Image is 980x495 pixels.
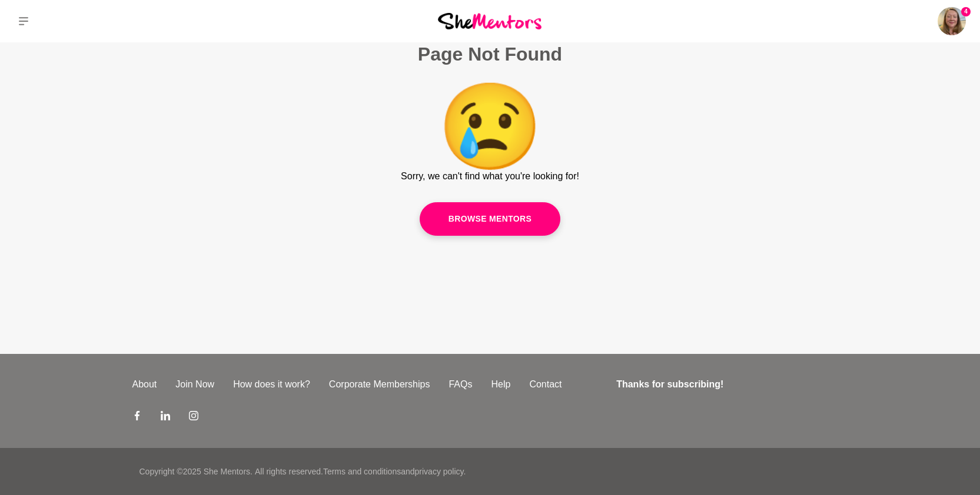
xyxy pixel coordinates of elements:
span: 4 [961,7,971,16]
p: 😢 [283,85,697,169]
p: Copyright © 2025 She Mentors . [139,466,253,478]
a: Instagram [189,410,198,424]
a: Tammy McCann4 [938,7,966,35]
a: Help [481,377,520,392]
a: LinkedIn [161,410,170,424]
a: How does it work? [224,377,320,392]
p: All rights reserved. and . [255,466,466,478]
img: Tammy McCann [938,7,966,35]
a: Corporate Memberships [320,377,440,392]
a: Join Now [166,377,224,392]
h4: Thanks for subscribing! [616,377,841,392]
a: Facebook [132,410,142,424]
a: Browse mentors [420,202,561,236]
a: FAQs [439,377,481,392]
img: She Mentors Logo [438,13,542,29]
p: Sorry, we can't find what you're looking for! [401,169,579,183]
a: Contact [520,377,571,392]
a: About [123,377,167,392]
a: privacy policy [415,467,464,476]
h2: Page Not Found [283,42,697,66]
a: Terms and conditions [323,467,401,476]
